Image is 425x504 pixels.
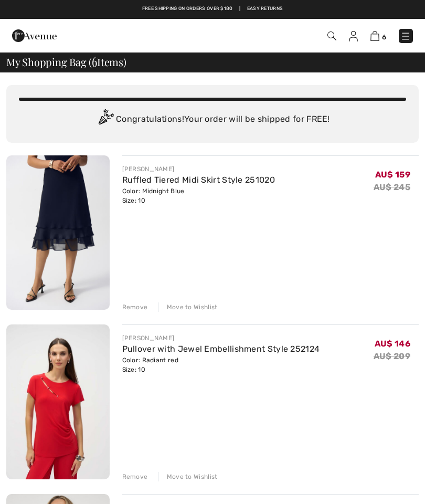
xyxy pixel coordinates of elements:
img: Ruffled Tiered Midi Skirt Style 251020 [6,155,110,310]
img: Pullover with Jewel Embellishment Style 252124 [6,324,110,479]
a: 6 [370,29,386,42]
span: AU$ 146 [375,339,410,349]
div: Color: Radiant red Size: 10 [122,355,320,374]
div: Move to Wishlist [158,472,218,481]
div: Move to Wishlist [158,302,218,312]
img: 1ère Avenue [12,25,57,46]
div: [PERSON_NAME] [122,164,275,174]
a: 1ère Avenue [12,30,57,40]
a: Free shipping on orders over $180 [142,5,233,13]
span: My Shopping Bag ( Items) [6,57,126,67]
img: Search [327,31,336,40]
div: Remove [122,472,148,481]
a: Pullover with Jewel Embellishment Style 252124 [122,344,320,354]
span: 6 [382,33,386,41]
img: My Info [349,31,358,41]
s: AU$ 209 [374,351,410,361]
a: Easy Returns [247,5,283,13]
span: AU$ 159 [375,170,410,180]
div: Color: Midnight Blue Size: 10 [122,186,275,205]
a: Ruffled Tiered Midi Skirt Style 251020 [122,175,275,185]
s: AU$ 245 [374,182,410,192]
div: [PERSON_NAME] [122,333,320,343]
div: Remove [122,302,148,312]
div: Congratulations! Your order will be shipped for FREE! [19,109,406,130]
img: Menu [400,31,411,41]
img: Shopping Bag [370,31,379,41]
span: 6 [92,54,97,68]
img: Congratulation2.svg [95,109,116,130]
span: | [239,5,240,13]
